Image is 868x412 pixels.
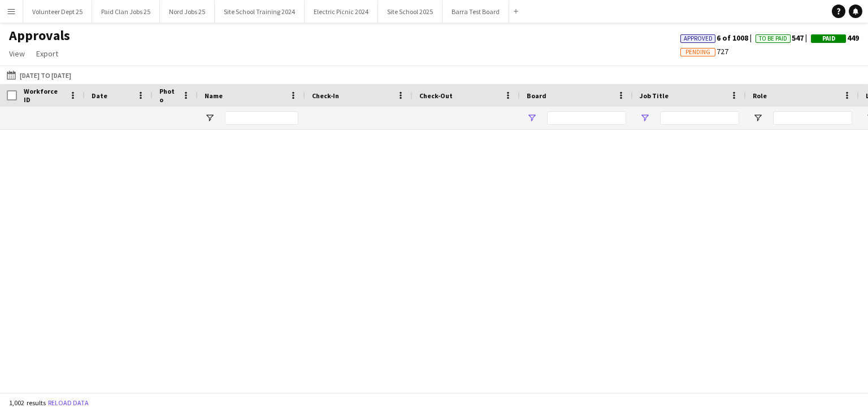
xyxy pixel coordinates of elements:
[32,46,63,61] a: Export
[680,46,728,56] span: 727
[305,1,378,23] button: Electric Picnic 2024
[773,111,852,125] input: Role Filter Input
[205,91,223,100] span: Name
[9,49,25,59] span: View
[225,111,298,125] input: Name Filter Input
[205,113,215,123] button: Open Filter Menu
[753,113,763,123] button: Open Filter Menu
[640,113,650,123] button: Open Filter Menu
[685,49,710,56] span: Pending
[756,33,811,43] span: 547
[159,87,177,104] span: Photo
[5,68,73,82] button: [DATE] to [DATE]
[160,1,215,23] button: Nord Jobs 25
[811,33,859,43] span: 449
[822,35,835,42] span: Paid
[527,113,537,123] button: Open Filter Menu
[753,91,767,100] span: Role
[680,33,756,43] span: 6 of 1008
[640,91,669,100] span: Job Title
[312,91,339,100] span: Check-In
[378,1,442,23] button: Site School 2025
[215,1,305,23] button: Site School Training 2024
[92,1,160,23] button: Paid Clan Jobs 25
[442,1,509,23] button: Barra Test Board
[92,91,107,100] span: Date
[36,49,58,59] span: Export
[46,397,91,409] button: Reload data
[527,91,546,100] span: Board
[5,46,29,61] a: View
[684,35,713,42] span: Approved
[759,35,787,42] span: To Be Paid
[24,87,64,104] span: Workforce ID
[23,1,92,23] button: Volunteer Dept 25
[419,91,453,100] span: Check-Out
